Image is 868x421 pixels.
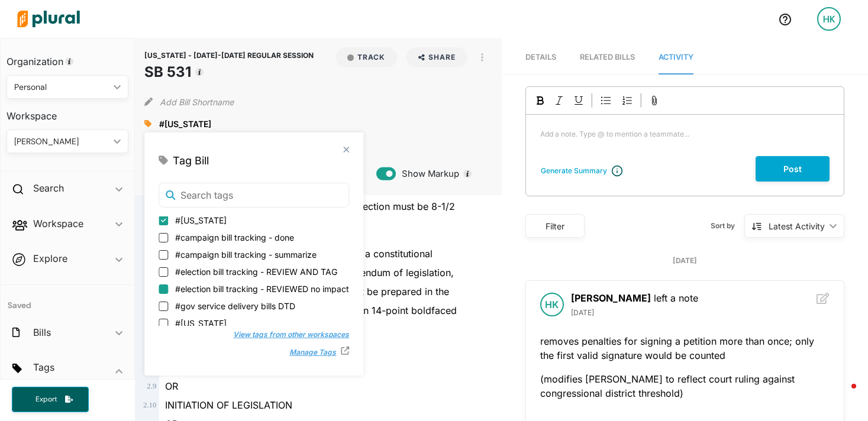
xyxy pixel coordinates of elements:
[402,47,472,67] button: Share
[159,118,211,130] a: #[US_STATE]
[159,250,168,260] input: #campaign bill tracking - summarize
[159,233,168,242] input: #campaign bill tracking - done
[159,284,168,294] input: #election bill tracking - REVIEWED no impact
[1,285,134,314] h4: Saved
[571,292,651,304] b: [PERSON_NAME]
[396,167,459,180] span: Show Markup
[33,361,54,374] h2: Tags
[14,135,109,148] div: [PERSON_NAME]
[159,302,168,311] input: #gov service delivery bills DTD
[462,169,473,179] div: Tooltip anchor
[147,382,156,390] span: 2 . 9
[33,252,67,265] h2: Explore
[175,300,295,312] span: #gov service delivery bills DTD
[571,292,698,304] span: left a note
[221,326,349,344] button: View tags from other workspaces
[540,334,830,362] p: removes penalties for signing a petition more than once; only the first valid signature would be ...
[525,41,556,75] a: Details
[537,165,611,177] button: Generate Summary
[533,220,577,232] div: Filter
[175,317,227,329] span: #[US_STATE]
[406,47,467,67] button: Share
[33,217,83,230] h2: Workspace
[659,41,693,75] a: Activity
[33,182,64,195] h2: Search
[817,7,841,31] div: HK
[165,399,292,411] span: INITIATION OF LEGISLATION
[159,183,349,208] input: Search tags
[64,56,75,67] div: Tooltip anchor
[14,81,109,93] div: Personal
[525,53,556,61] span: Details
[277,344,341,361] button: Manage Tags
[159,119,211,129] span: #[US_STATE]
[659,53,693,61] span: Activity
[27,394,65,404] span: Export
[173,153,209,169] span: Tag Bill
[175,265,337,278] span: #election bill tracking - REVIEW AND TAG
[33,326,51,339] h2: Bills
[711,221,744,231] span: Sort by
[580,41,635,75] a: RELATED BILLS
[175,231,294,244] span: #campaign bill tracking - done
[580,51,635,63] div: RELATED BILLS
[159,216,168,225] input: #[US_STATE]
[12,387,89,412] button: Export
[175,214,227,226] span: #[US_STATE]
[335,47,397,67] button: Track
[769,220,825,232] div: Latest Activity
[144,115,151,132] div: Add tags
[525,255,844,266] div: [DATE]
[144,61,314,83] h1: SB 531
[828,381,856,409] iframe: Intercom live chat
[540,372,830,400] p: (modifies [PERSON_NAME] to reflect court ruling against congressional district threshold)
[7,99,128,125] h3: Workspace
[165,380,178,392] span: OR
[159,267,168,277] input: #election bill tracking - REVIEW AND TAG
[7,44,128,70] h3: Organization
[160,92,234,111] button: Add Bill Shortname
[808,2,850,35] a: HK
[144,51,314,60] span: [US_STATE] - [DATE]-[DATE] REGULAR SESSION
[175,283,349,295] span: #election bill tracking - REVIEWED no impact
[175,248,317,261] span: #campaign bill tracking - summarize
[541,166,607,176] div: Generate Summary
[756,156,830,182] button: Post
[540,293,564,316] div: HK
[143,401,156,409] span: 2 . 10
[571,309,807,317] h3: [DATE]
[194,67,205,77] div: Tooltip anchor
[159,319,168,328] input: #[US_STATE]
